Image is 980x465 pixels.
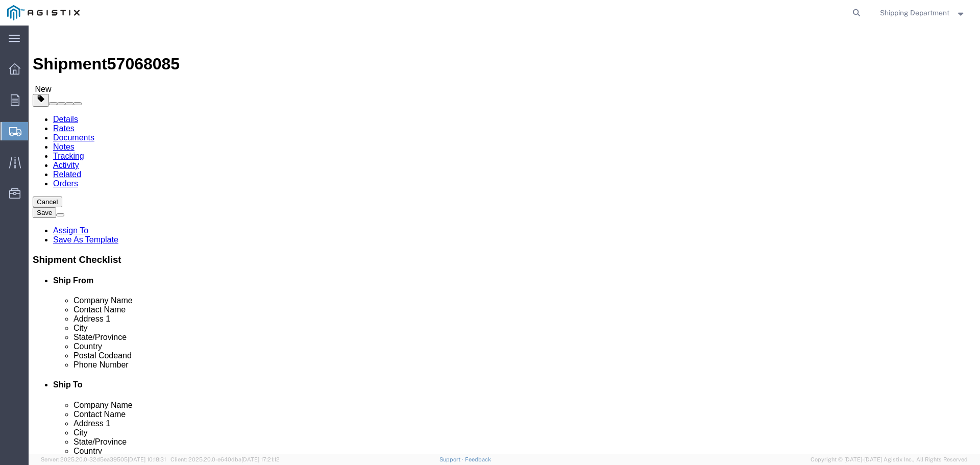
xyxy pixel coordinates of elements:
a: Support [439,456,465,462]
span: [DATE] 10:18:31 [128,456,166,462]
span: Client: 2025.20.0-e640dba [170,456,280,462]
img: logo [7,5,80,20]
iframe: FS Legacy Container [29,26,980,454]
span: Copyright © [DATE]-[DATE] Agistix Inc., All Rights Reserved [811,455,968,464]
button: Shipping Department [879,7,966,19]
span: Shipping Department [880,7,949,18]
span: Server: 2025.20.0-32d5ea39505 [41,456,166,462]
a: Feedback [465,456,491,462]
span: [DATE] 17:21:12 [241,456,280,462]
